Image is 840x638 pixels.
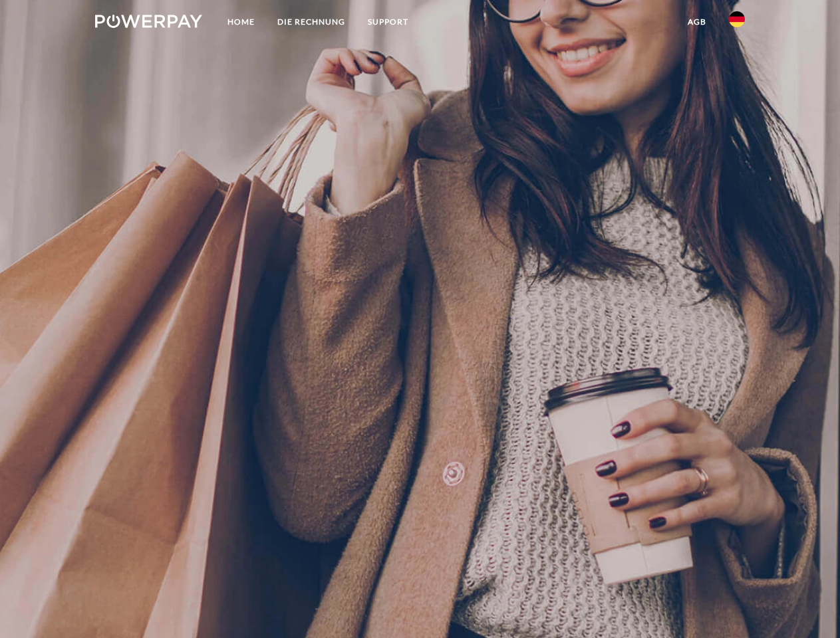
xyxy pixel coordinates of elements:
[356,10,420,34] a: SUPPORT
[95,15,202,28] img: logo-powerpay-white.svg
[676,10,718,34] a: agb
[216,10,266,34] a: Home
[729,11,745,27] img: de
[266,10,356,34] a: DIE RECHNUNG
